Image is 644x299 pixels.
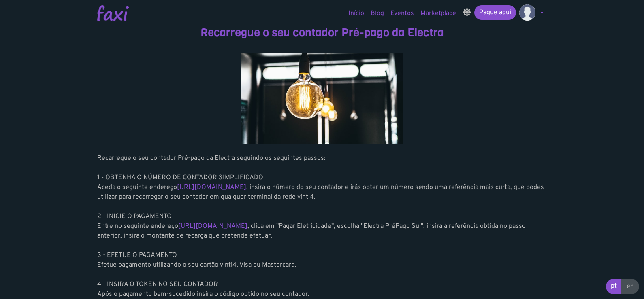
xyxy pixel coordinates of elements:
[241,53,403,144] img: energy.jpg
[345,5,367,21] a: Início
[387,5,417,21] a: Eventos
[177,183,246,191] a: [URL][DOMAIN_NAME]
[417,5,459,21] a: Marketplace
[621,279,639,294] a: en
[606,279,622,294] a: pt
[97,5,129,21] img: Logotipo Faxi Online
[367,5,387,21] a: Blog
[474,5,516,20] a: Pague aqui
[97,153,547,299] div: Recarregue o seu contador Pré-pago da Electra seguindo os seguintes passos: 1 - OBTENHA O NÚMERO ...
[178,222,247,230] a: [URL][DOMAIN_NAME]
[97,26,547,40] h3: Recarregue o seu contador Pré-pago da Electra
